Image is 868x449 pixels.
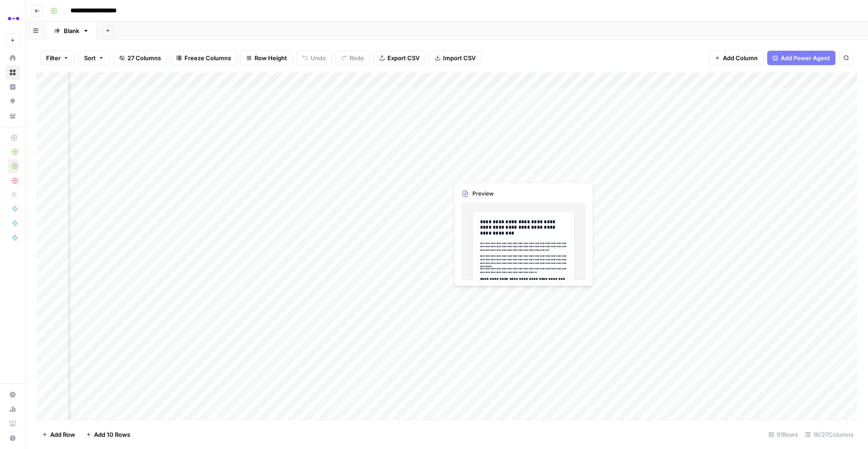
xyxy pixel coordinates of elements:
button: Filter [40,51,75,65]
span: Sort [84,53,96,62]
span: Freeze Columns [184,53,231,62]
button: Undo [297,51,332,65]
button: Workspace: Abacum [5,7,20,30]
span: Add Power Agent [781,53,830,62]
button: Help + Support [5,431,20,445]
a: Settings [5,387,20,402]
button: Redo [335,51,370,65]
div: 91 Rows [765,427,802,442]
span: Add Column [723,53,758,62]
button: 27 Columns [113,51,167,65]
img: Abacum Logo [5,10,22,27]
button: Sort [78,51,110,65]
button: Add 10 Rows [80,427,136,442]
span: Add 10 Rows [94,430,130,439]
span: Redo [349,53,364,62]
div: 18/27 Columns [802,427,857,442]
button: Export CSV [373,51,425,65]
div: Blank [64,26,79,35]
span: Filter [46,53,61,62]
a: Usage [5,402,20,416]
button: Import CSV [429,51,481,65]
button: Add Row [37,427,80,442]
button: Add Power Agent [767,51,835,65]
a: Learning Hub [5,416,20,431]
a: Insights [5,80,20,94]
a: Blank [46,22,97,40]
a: Opportunities [5,94,20,109]
span: Undo [311,53,326,62]
span: 27 Columns [127,53,161,62]
button: Add Column [709,51,764,65]
span: Row Height [255,53,287,62]
a: Your Data [5,109,20,123]
a: Browse [5,65,20,80]
span: Add Row [50,430,75,439]
button: Row Height [241,51,293,65]
span: Export CSV [387,53,420,62]
a: Home [5,51,20,65]
span: Import CSV [443,53,476,62]
button: Freeze Columns [170,51,237,65]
